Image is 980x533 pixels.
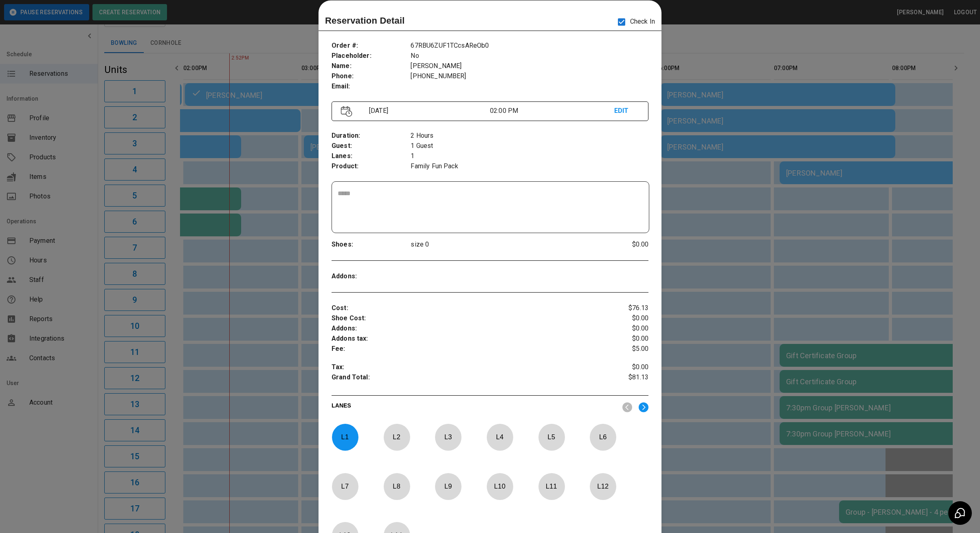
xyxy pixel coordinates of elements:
p: $81.13 [595,372,648,385]
p: $5.00 [595,344,648,354]
p: Name : [332,61,411,71]
p: Reservation Detail [325,14,405,27]
p: L 9 [435,477,461,496]
p: Addons : [332,271,411,282]
p: Email : [332,81,411,92]
p: Product : [332,161,411,172]
p: [DATE] [366,106,490,116]
p: Order # : [332,41,411,51]
p: EDIT [614,106,639,116]
p: Grand Total : [332,372,595,385]
p: L 10 [486,477,513,496]
p: size 0 [411,240,595,249]
p: Cost : [332,303,595,313]
p: Shoes : [332,240,411,250]
p: $76.13 [595,303,648,313]
p: 1 [411,151,648,161]
p: Addons tax : [332,334,595,344]
p: Lanes : [332,151,411,161]
p: [PHONE_NUMBER] [411,71,648,81]
p: Phone : [332,71,411,81]
p: $0.00 [595,313,648,324]
p: L 2 [383,427,410,447]
p: 1 Guest [411,141,648,151]
p: [PERSON_NAME] [411,61,648,71]
p: L 12 [589,477,616,496]
p: Guest : [332,141,411,151]
p: Fee : [332,344,595,354]
img: nav_left.svg [622,402,632,412]
img: Vector [341,106,352,117]
p: 2 Hours [411,131,648,141]
p: 02:00 PM [490,106,614,116]
p: Placeholder : [332,51,411,61]
p: Tax : [332,362,595,372]
p: L 3 [435,427,461,447]
p: Addons : [332,324,595,334]
p: L 4 [486,427,513,447]
p: No [411,51,648,61]
img: right.svg [639,402,648,412]
p: $0.00 [595,240,648,249]
p: Duration : [332,131,411,141]
p: $0.00 [595,362,648,372]
p: L 1 [332,427,358,447]
p: L 5 [538,427,565,447]
p: 67RBU6ZUF1TCcsAReOb0 [411,41,648,51]
p: L 11 [538,477,565,496]
p: L 8 [383,477,410,496]
p: $0.00 [595,334,648,344]
p: $0.00 [595,324,648,334]
p: Family Fun Pack [411,161,648,172]
p: L 7 [332,477,358,496]
p: LANES [332,401,616,413]
p: Check In [613,13,655,31]
p: L 6 [589,427,616,447]
p: Shoe Cost : [332,313,595,324]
